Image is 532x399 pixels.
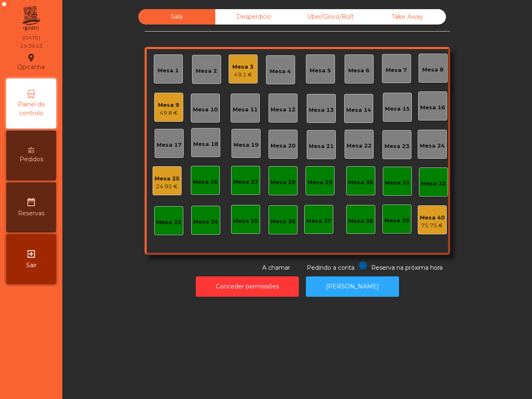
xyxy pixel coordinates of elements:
div: Mesa 4 [270,67,291,76]
div: Mesa 7 [386,66,407,74]
div: 49.1 € [232,71,254,79]
div: Mesa 22 [347,142,372,150]
div: Mesa 16 [420,103,445,112]
img: qpiato [21,4,41,33]
div: 75.75 € [420,222,445,230]
div: Mesa 24 [420,142,445,150]
div: Mesa 5 [310,66,331,75]
div: Desperdicio [215,9,292,25]
span: Sair [26,261,37,270]
div: 19:39:43 [20,42,42,50]
div: Mesa 14 [346,106,371,114]
div: Mesa 2 [196,67,217,75]
div: Mesa 30 [348,178,373,187]
div: Mesa 26 [193,178,218,186]
i: exit_to_app [26,249,36,259]
div: Mesa 40 [420,214,445,222]
div: Mesa 32 [421,180,446,188]
div: Mesa 18 [193,140,218,148]
div: Mesa 19 [234,141,259,149]
span: A chamar [262,264,290,271]
div: 24.95 € [155,182,180,191]
span: Pedindo a conta [307,264,355,271]
div: Mesa 36 [271,217,296,226]
div: Mesa 9 [158,101,179,109]
div: Mesa 8 [422,66,443,74]
span: Painel de controlo [8,100,54,118]
button: Conceder permissões [196,276,299,297]
div: Mesa 11 [233,106,258,114]
div: Mesa 39 [384,217,409,225]
div: 49.8 € [158,109,179,117]
div: Mesa 21 [309,142,334,150]
div: Mesa 31 [385,179,410,187]
div: Mesa 38 [348,217,373,225]
div: Mesa 34 [193,218,218,226]
div: Mesa 28 [271,178,296,187]
div: Mesa 29 [308,178,332,187]
div: Qpicanha [17,52,45,72]
div: Mesa 23 [384,142,409,150]
div: Take Away [369,9,446,25]
div: Mesa 1 [158,66,179,75]
div: Uber/Glovo/Bolt [292,9,369,25]
i: date_range [26,197,36,207]
div: Mesa 35 [233,217,258,225]
div: [DATE] [22,34,40,42]
div: Sala [138,9,215,25]
div: Mesa 13 [309,106,334,114]
div: Mesa 6 [348,66,369,75]
i: location_on [26,53,36,63]
div: Mesa 17 [157,141,182,149]
span: Pedidos [20,155,43,164]
div: Mesa 10 [193,106,218,114]
button: [PERSON_NAME] [306,276,399,297]
div: Mesa 25 [155,175,180,183]
div: Mesa 37 [306,217,331,225]
span: Reservas [18,209,44,218]
div: Mesa 3 [232,63,254,71]
div: Mesa 12 [271,106,296,114]
span: Reserva na próxima hora [371,264,443,271]
div: Mesa 20 [271,142,296,150]
div: Mesa 27 [233,178,258,186]
div: Mesa 33 [156,218,181,227]
div: Mesa 15 [385,105,410,113]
